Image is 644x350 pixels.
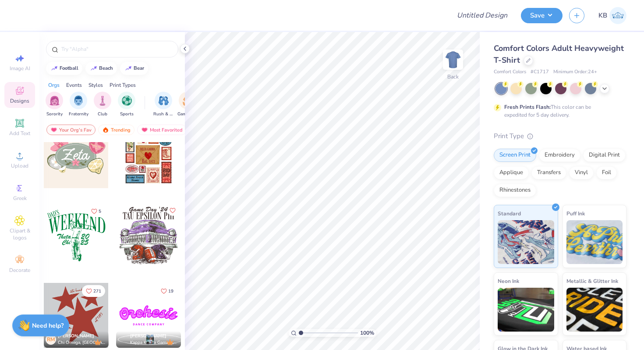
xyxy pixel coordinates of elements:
button: Like [82,285,105,297]
span: Designs [10,97,29,104]
div: bear [134,66,144,71]
div: Your Org's Fav [46,125,96,135]
div: filter for Club [94,92,111,118]
span: Comfort Colors [494,68,526,76]
img: Sports Image [122,96,132,106]
img: Back [444,51,462,68]
span: 271 [93,289,101,293]
button: filter button [153,92,173,118]
div: RM [46,334,56,345]
div: Most Favorited [137,125,187,135]
button: filter button [69,92,88,118]
button: Save [521,8,563,23]
div: Transfers [531,166,566,179]
img: Neon Ink [498,288,554,332]
a: KB [598,7,626,24]
span: [PERSON_NAME] [58,333,94,339]
span: Upload [11,162,28,169]
span: Game Day [177,111,198,118]
button: Like [87,205,105,217]
span: Chi Omega, [GEOGRAPHIC_DATA] [58,339,105,346]
span: Add Text [9,130,30,137]
img: trend_line.gif [51,66,58,71]
img: Metallic & Glitter Ink [566,288,623,332]
div: Trending [98,125,134,135]
div: Print Type [494,131,626,141]
div: filter for Sorority [46,92,63,118]
span: Comfort Colors Adult Heavyweight T-Shirt [494,43,624,65]
img: trend_line.gif [125,66,132,71]
div: football [60,66,78,71]
input: Try "Alpha" [60,45,173,54]
div: This color can be expedited for 5 day delivery. [504,103,612,119]
button: filter button [46,92,63,118]
strong: Need help? [32,321,64,330]
button: Like [167,205,178,216]
img: Kia Basa [609,7,626,24]
img: Sorority Image [50,96,60,106]
button: Like [157,285,177,297]
img: Standard [498,220,554,264]
img: most_fav.gif [141,127,148,133]
span: Neon Ink [498,276,519,286]
img: trend_line.gif [90,66,97,71]
span: Metallic & Glitter Ink [566,276,618,286]
div: Vinyl [569,166,594,179]
div: Print Types [110,81,136,89]
div: filter for Fraternity [69,92,88,118]
button: beach [85,62,117,75]
button: filter button [94,92,111,118]
button: filter button [118,92,135,118]
strong: Fresh Prints Flash: [504,104,551,111]
div: Rhinestones [494,184,536,197]
div: Styles [88,81,103,89]
span: Sorority [46,111,63,118]
div: beach [99,66,113,71]
span: Standard [498,209,521,218]
div: Screen Print [494,149,536,162]
img: Club Image [98,96,107,106]
span: KB [598,11,607,21]
div: Applique [494,166,529,179]
span: Greek [13,195,27,202]
div: Events [66,81,82,89]
span: Rush & Bid [153,111,173,118]
span: Clipart & logos [4,227,35,241]
button: bear [120,62,148,75]
span: Club [98,111,107,118]
span: Kappa Kappa Gamma, [GEOGRAPHIC_DATA][US_STATE] [130,339,177,346]
button: filter button [177,92,198,118]
div: Back [447,73,459,81]
div: Digital Print [583,149,626,162]
img: trending.gif [102,127,109,133]
input: Untitled Design [450,7,514,24]
img: Puff Ink [566,220,623,264]
span: # C1717 [531,68,549,76]
span: Minimum Order: 24 + [553,68,597,76]
div: Orgs [48,81,60,89]
span: 5 [99,209,101,214]
span: 100 % [360,329,374,337]
div: Embroidery [539,149,580,162]
span: Decorate [9,267,30,274]
div: filter for Rush & Bid [153,92,173,118]
button: football [46,62,82,75]
img: Game Day Image [183,96,193,106]
span: [PERSON_NAME] [130,333,166,339]
img: most_fav.gif [50,127,57,133]
div: filter for Game Day [177,92,198,118]
div: Foil [596,166,617,179]
img: Rush & Bid Image [159,96,169,106]
span: Sports [120,111,134,118]
span: 19 [168,289,173,293]
span: Puff Ink [566,209,585,218]
span: Fraternity [69,111,88,118]
span: Image AI [10,65,30,72]
img: Fraternity Image [74,96,83,106]
div: filter for Sports [118,92,135,118]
